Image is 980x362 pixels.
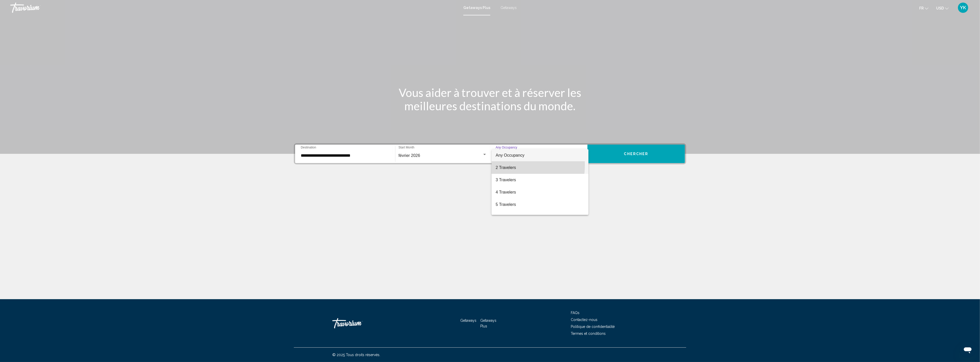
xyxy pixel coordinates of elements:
[496,186,584,198] span: 4 Travelers
[959,341,976,358] iframe: Bouton de lancement de la fenêtre de messagerie
[496,162,584,174] span: 2 Travelers
[496,211,584,223] span: 6 Travelers
[496,198,584,211] span: 5 Travelers
[496,153,524,157] span: Any Occupancy
[496,174,584,186] span: 3 Travelers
